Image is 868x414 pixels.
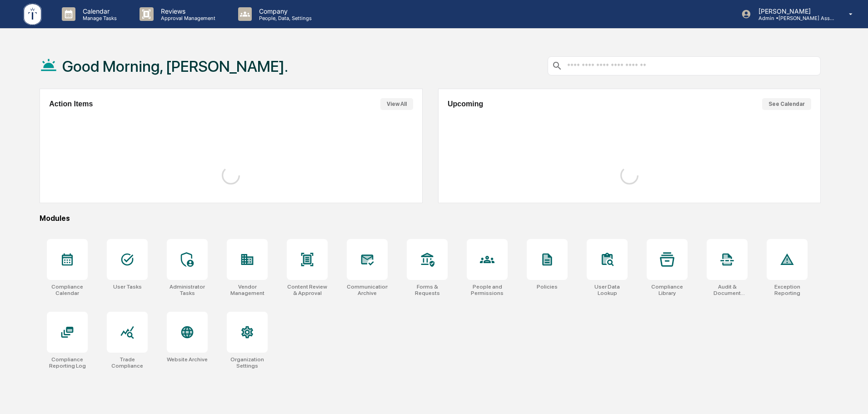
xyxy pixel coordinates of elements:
div: Compliance Reporting Log [47,356,88,369]
div: Communications Archive [347,284,388,296]
div: User Tasks [113,284,142,290]
div: Compliance Library [647,284,688,296]
p: Approval Management [154,15,220,21]
button: See Calendar [762,98,811,110]
p: Calendar [75,7,121,15]
div: Policies [537,284,558,290]
div: Website Archive [167,356,208,363]
h1: Good Morning, [PERSON_NAME]. [62,57,288,75]
div: Organization Settings [227,356,268,369]
p: People, Data, Settings [252,15,316,21]
h2: Upcoming [448,100,483,108]
div: Administrator Tasks [167,284,208,296]
div: Exception Reporting [767,284,808,296]
div: Vendor Management [227,284,268,296]
div: People and Permissions [467,284,508,296]
div: Compliance Calendar [47,284,88,296]
p: Manage Tasks [75,15,121,21]
h2: Action Items [49,100,93,108]
p: [PERSON_NAME] [751,7,836,15]
p: Admin • [PERSON_NAME] Asset Management LLC [751,15,836,21]
button: View All [380,98,413,110]
div: Audit & Document Logs [707,284,748,296]
div: Modules [40,214,821,223]
div: Trade Compliance [107,356,148,369]
p: Reviews [154,7,220,15]
div: User Data Lookup [587,284,628,296]
div: Content Review & Approval [287,284,328,296]
img: logo [22,2,44,27]
div: Forms & Requests [407,284,448,296]
p: Company [252,7,316,15]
